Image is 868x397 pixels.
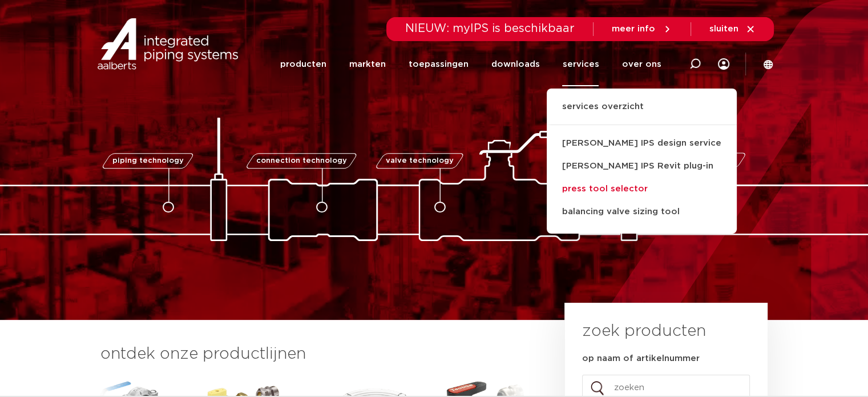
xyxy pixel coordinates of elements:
[547,132,737,155] a: [PERSON_NAME] IPS design service
[547,178,737,200] a: press tool selector
[280,42,661,86] nav: Menu
[709,25,738,33] span: sluiten
[547,100,737,125] a: services overzicht
[612,25,655,33] span: meer info
[100,343,526,366] h3: ontdek onze productlijnen
[405,23,575,34] span: NIEUW: myIPS is beschikbaar
[709,24,756,34] a: sluiten
[562,42,599,86] a: services
[582,353,700,364] label: op naam of artikelnummer
[547,155,737,178] a: [PERSON_NAME] IPS Revit plug-in
[582,320,706,343] h3: zoek producten
[408,42,468,86] a: toepassingen
[491,42,539,86] a: downloads
[621,42,661,86] a: over ons
[349,42,385,86] a: markten
[256,157,346,165] span: connection technology
[112,157,184,165] span: piping technology
[386,157,454,165] span: valve technology
[612,24,672,34] a: meer info
[280,42,326,86] a: producten
[547,200,737,223] a: balancing valve sizing tool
